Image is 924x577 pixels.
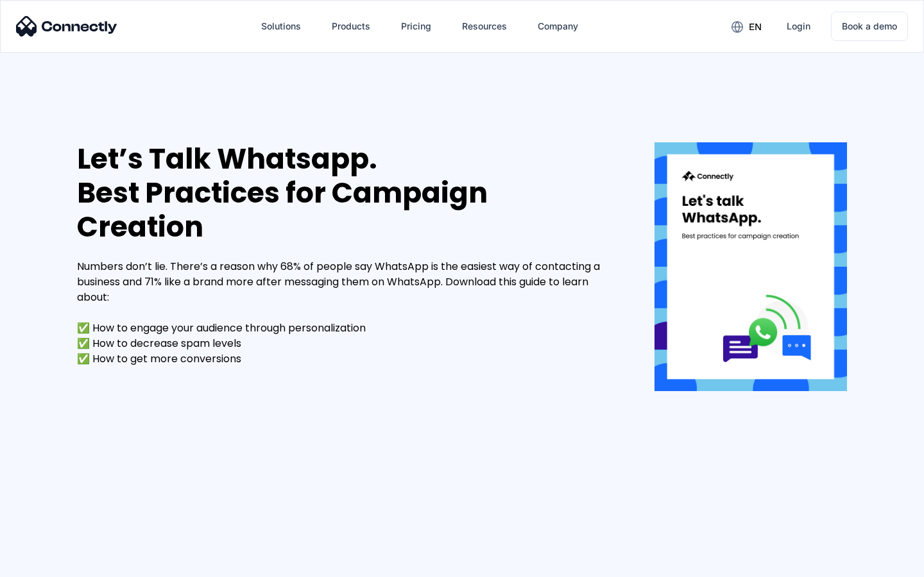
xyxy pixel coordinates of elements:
div: Login [787,17,810,35]
div: Company [538,17,578,35]
aside: Language selected: English [13,555,77,573]
div: Let’s Talk Whatsapp. Best Practices for Campaign Creation [77,142,616,244]
div: en [749,18,762,36]
div: Products [332,17,370,35]
div: Pricing [401,17,431,35]
ul: Language list [26,555,77,573]
a: Book a demo [831,12,908,41]
a: Login [776,11,821,42]
div: Numbers don’t lie. There’s a reason why 68% of people say WhatsApp is the easiest way of contacti... [77,259,616,367]
div: Solutions [261,17,301,35]
div: Resources [462,17,507,35]
a: Pricing [391,11,441,42]
img: Connectly Logo [16,16,117,37]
